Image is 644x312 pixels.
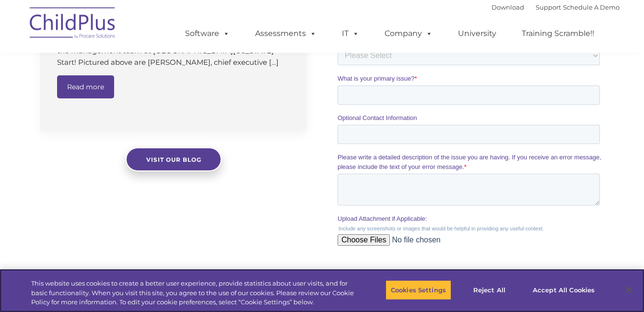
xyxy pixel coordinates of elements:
img: ChildPlus by Procare Solutions [25,0,121,48]
button: Close [618,279,639,300]
a: Read more [57,75,114,98]
a: Download [492,3,524,11]
a: Company [375,24,442,43]
a: IT [332,24,369,43]
font: | [492,3,620,11]
button: Accept All Cookies [527,280,600,300]
a: Support [536,3,561,11]
div: This website uses cookies to create a better user experience, provide statistics about user visit... [31,279,354,307]
button: Reject All [459,280,519,300]
a: Schedule A Demo [563,3,620,11]
a: University [448,24,506,43]
a: Training Scramble!! [512,24,604,43]
span: Visit our blog [146,156,201,163]
button: Cookies Settings [386,280,451,300]
a: Visit our blog [126,147,222,171]
a: Software [176,24,239,43]
a: Assessments [246,24,326,43]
